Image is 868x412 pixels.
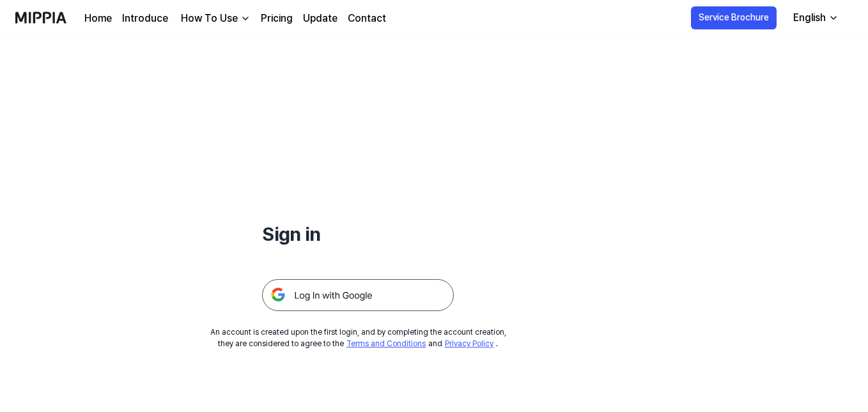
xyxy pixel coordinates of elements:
a: Update [303,11,337,26]
a: Contact [348,11,386,26]
a: Home [84,11,112,26]
a: Introduce [122,11,168,26]
h1: Sign in [262,220,454,248]
img: 구글 로그인 버튼 [262,279,454,311]
div: English [791,10,828,26]
button: Service Brochure [691,6,777,29]
img: down [240,13,251,24]
button: English [783,5,846,31]
div: An account is created upon the first login, and by completing the account creation, they are cons... [210,326,506,349]
button: How To Use [178,11,251,26]
a: Privacy Policy [445,339,493,348]
div: How To Use [178,11,240,26]
a: Pricing [261,11,293,26]
a: Terms and Conditions [346,339,426,348]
